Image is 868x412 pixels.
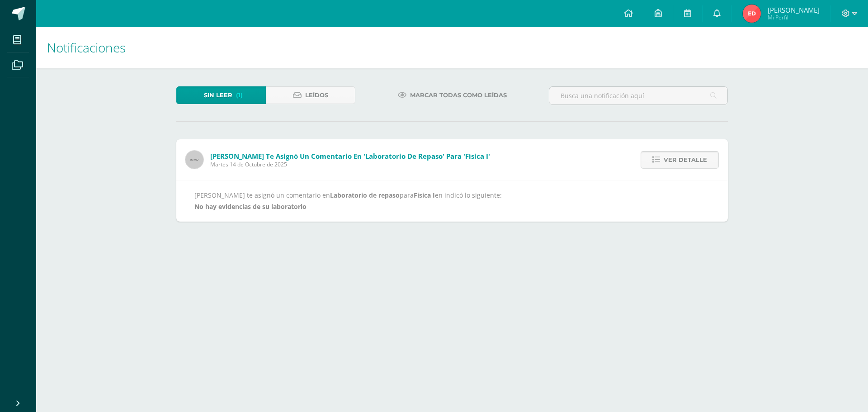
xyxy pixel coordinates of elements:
[266,86,355,104] a: Leídos
[743,5,761,23] img: afcc9afa039ad5132f92e128405db37d.png
[387,86,518,104] a: Marcar todas como leídas
[768,5,820,14] span: [PERSON_NAME]
[185,151,203,169] img: 60x60
[236,87,243,104] span: (1)
[410,87,507,104] span: Marcar todas como leídas
[210,152,490,161] span: [PERSON_NAME] te asignó un comentario en 'Laboratorio de repaso' para 'Física I'
[194,202,307,211] b: No hay evidencias de su laboratorio
[330,191,400,199] b: Laboratorio de repaso
[194,189,710,212] div: [PERSON_NAME] te asignó un comentario en para en indicó lo siguiente:
[768,14,820,21] span: Mi Perfil
[305,87,328,104] span: Leídos
[414,191,435,199] b: Física I
[176,86,266,104] a: Sin leer(1)
[210,161,490,168] span: Martes 14 de Octubre de 2025
[549,87,727,104] input: Busca una notificación aquí
[47,39,126,56] span: Notificaciones
[664,152,707,168] span: Ver detalle
[204,87,232,104] span: Sin leer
